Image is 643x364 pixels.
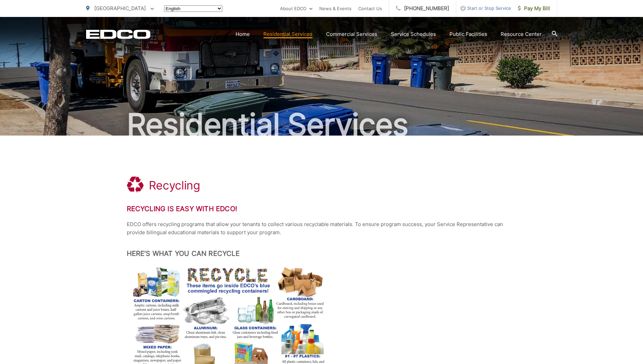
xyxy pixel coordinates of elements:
[326,30,377,38] a: Commercial Services
[501,30,542,38] a: Resource Center
[236,30,250,38] a: Home
[127,205,238,213] strong: Recycling is Easy with EDCO!
[280,4,313,13] a: About EDCO
[263,30,313,38] a: Residential Services
[94,5,146,12] span: [GEOGRAPHIC_DATA]
[518,4,550,13] span: Pay My Bill
[86,108,557,142] h2: Residential Services
[164,5,222,12] select: Select a language
[319,4,351,13] a: News & Events
[358,4,382,13] a: Contact Us
[149,179,200,192] h1: Recycling
[127,249,517,258] h2: Here’s What You Can Recycle
[86,29,150,39] a: EDCD logo. Return to the homepage.
[391,30,436,38] a: Service Schedules
[449,30,487,38] a: Public Facilities
[127,220,517,237] p: EDCO offers recycling programs that allow your tenants to collect various recyclable materials. T...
